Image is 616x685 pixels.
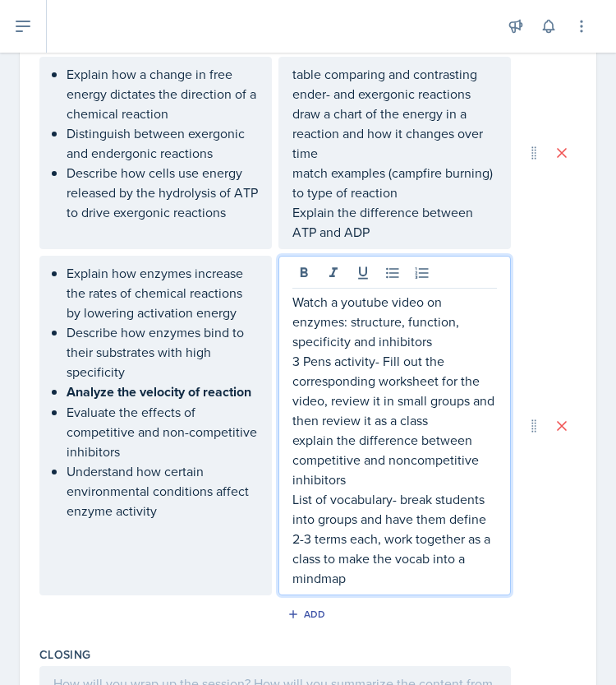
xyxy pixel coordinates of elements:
[292,104,497,163] p: draw a chart of the energy in a reaction and how it changes over time
[67,461,258,521] p: Understand how certain environmental conditions affect enzyme activity
[292,351,497,430] p: 3 Pens activity- Fill out the corresponding worksheet for the video, review it in small groups an...
[292,202,497,242] p: Explain the difference between ATP and ADP
[67,123,258,163] p: Distinguish between exergonic and endergonic reactions
[291,608,326,621] div: Add
[292,292,497,351] p: Watch a youtube video on enzymes: structure, function, specificity and inhibitors
[67,402,258,461] p: Evaluate the effects of competitive and non-competitive inhibitors
[67,263,258,322] p: Explain how enzymes increase the rates of chemical reactions by lowering activation energy
[67,322,258,382] p: Describe how enzymes bind to their substrates with high specificity
[67,64,258,123] p: Explain how a change in free energy dictates the direction of a chemical reaction
[67,382,251,401] strong: Analyze the velocity of reaction
[292,430,497,489] p: explain the difference between competitive and noncompetitive inhibitors
[292,489,497,588] p: List of vocabulary- break students into groups and have them define 2-3 terms each, work together...
[292,163,497,202] p: match examples (campfire burning) to type of reaction
[67,163,258,222] p: Describe how cells use energy released by the hydrolysis of ATP to drive exergonic reactions
[39,646,90,663] label: Closing
[282,602,335,627] button: Add
[292,64,497,104] p: table comparing and contrasting ender- and exergonic reactions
